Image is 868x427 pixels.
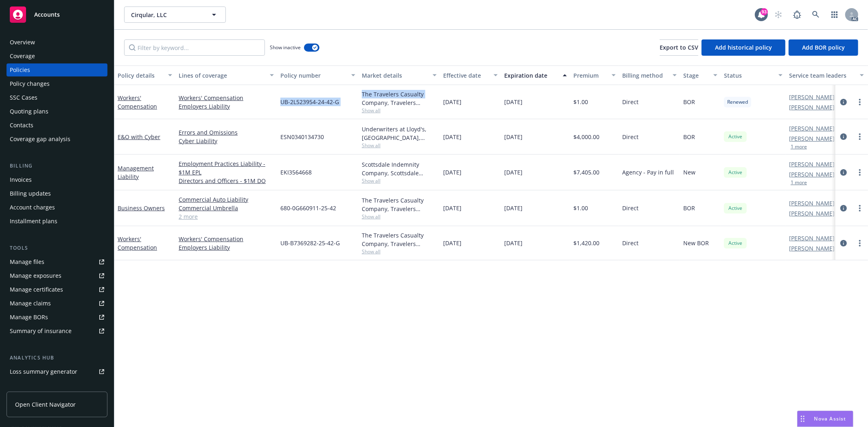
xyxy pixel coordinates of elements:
div: The Travelers Casualty Company, Travelers Insurance [362,196,437,213]
button: Service team leaders [786,65,867,85]
span: Show inactive [270,44,301,51]
span: $1.00 [573,204,588,212]
button: Billing method [619,65,680,85]
div: Manage files [10,255,44,268]
span: Direct [622,98,638,106]
div: Effective date [443,71,489,80]
div: Lines of coverage [179,71,265,80]
span: [DATE] [443,98,461,106]
div: Coverage [10,50,35,63]
a: Business Owners [118,204,165,212]
button: 1 more [791,144,807,149]
a: Manage claims [7,297,107,310]
a: Accounts [7,3,107,26]
span: [DATE] [504,204,523,212]
a: circleInformation [839,168,848,177]
a: more [855,168,865,177]
a: Commercial Auto Liability [179,195,274,204]
span: Renewed [727,98,748,106]
div: Expiration date [504,71,558,80]
div: Policy changes [10,77,50,90]
a: Invoices [7,173,107,186]
span: Show all [362,142,437,149]
span: Open Client Navigator [15,400,76,409]
span: Active [727,205,743,212]
span: Active [727,169,743,176]
a: more [855,97,865,107]
a: Contacts [7,119,107,132]
span: [DATE] [443,204,461,212]
span: Show all [362,177,437,184]
button: Expiration date [501,65,570,85]
div: Manage certificates [10,283,63,296]
span: Show all [362,248,437,255]
a: [PERSON_NAME] [789,134,835,143]
div: Installment plans [10,215,57,228]
span: [DATE] [504,239,523,247]
a: Workers' Compensation [118,94,157,110]
div: Billing method [622,71,668,80]
input: Filter by keyword... [124,39,265,56]
div: Policy details [118,71,163,80]
a: Overview [7,36,107,49]
div: Coverage gap analysis [10,133,70,146]
div: Manage exposures [10,269,61,282]
span: [DATE] [443,239,461,247]
a: Employers Liability [179,102,274,111]
span: Cirqular, LLC [131,11,201,19]
a: more [855,203,865,213]
button: Add historical policy [702,39,785,56]
button: Status [721,65,786,85]
span: Active [727,240,743,247]
a: circleInformation [839,97,848,107]
a: Cyber Liability [179,137,274,145]
div: Tools [7,244,107,252]
a: Summary of insurance [7,325,107,338]
span: Add historical policy [715,44,772,51]
a: Installment plans [7,215,107,228]
span: ESN0340134730 [280,133,324,141]
button: Stage [680,65,721,85]
a: Policy changes [7,77,107,90]
div: Status [724,71,774,80]
button: Cirqular, LLC [124,7,226,23]
div: Billing [7,162,107,170]
span: Nova Assist [814,415,846,422]
a: [PERSON_NAME] [789,209,835,218]
a: [PERSON_NAME] [789,199,835,207]
a: E&O with Cyber [118,133,160,141]
a: [PERSON_NAME] [789,244,835,253]
button: Nova Assist [797,411,853,427]
span: Accounts [34,11,60,18]
div: Policies [10,63,30,76]
a: Manage files [7,255,107,268]
span: [DATE] [504,98,523,106]
a: 2 more [179,212,274,221]
a: Account charges [7,201,107,214]
div: Underwriters at Lloyd's, [GEOGRAPHIC_DATA], [PERSON_NAME] of London, CFC Underwriting [362,125,437,142]
span: UB-2L523954-24-42-G [280,98,339,106]
a: Manage exposures [7,269,107,282]
a: circleInformation [839,203,848,213]
a: Workers' Compensation [118,235,157,251]
a: Directors and Officers - $1M DO [179,176,274,185]
a: Start snowing [770,7,787,23]
span: [DATE] [443,133,461,141]
a: SSC Cases [7,91,107,104]
span: $1.00 [573,98,588,106]
span: $7,405.00 [573,168,599,176]
div: Service team leaders [789,71,855,80]
div: Manage BORs [10,311,48,324]
span: BOR [683,98,695,106]
a: Employers Liability [179,243,274,252]
a: [PERSON_NAME] [789,103,835,111]
span: Show all [362,107,437,114]
button: Policy number [277,65,359,85]
a: Coverage gap analysis [7,133,107,146]
span: 680-0G660911-25-42 [280,204,336,212]
a: [PERSON_NAME] [789,160,835,168]
div: Premium [573,71,607,80]
a: Switch app [826,7,843,23]
span: Add BOR policy [802,44,845,51]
